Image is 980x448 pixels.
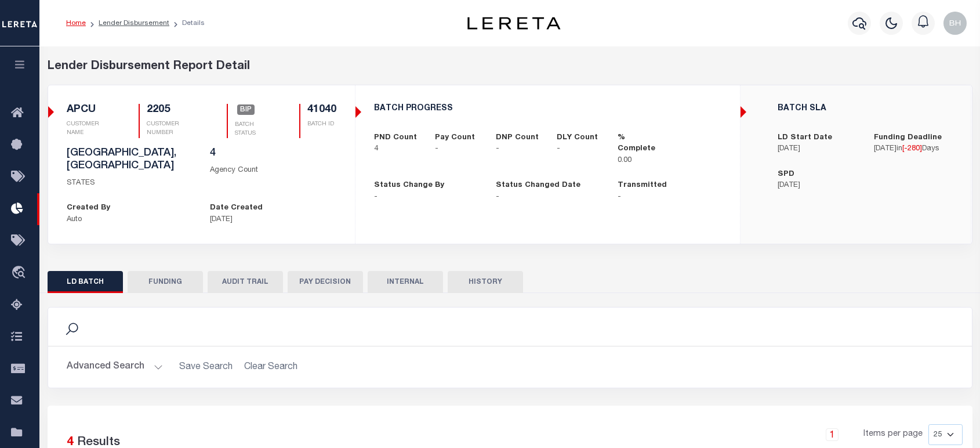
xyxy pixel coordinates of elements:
p: - [496,192,600,203]
label: Date Created [210,203,263,214]
p: - [496,143,539,155]
h5: 4 [210,147,336,160]
p: - [435,143,478,155]
label: Status Change By [374,180,444,192]
label: SPD [778,169,794,180]
label: Pay Count [435,132,475,144]
p: [DATE] [210,214,336,226]
a: BIP [237,105,255,115]
label: LD Start Date [778,132,832,144]
h5: [GEOGRAPHIC_DATA],[GEOGRAPHIC_DATA] [67,147,193,173]
p: [DATE] [778,143,856,155]
button: FUNDING [128,271,203,293]
span: Items per page [863,428,923,441]
img: logo-dark.svg [467,17,560,30]
span: [ ] [902,145,922,153]
li: Details [169,18,205,28]
p: 4 [374,143,418,155]
button: LD BATCH [48,271,123,293]
span: -280 [904,145,920,153]
span: BIP [237,104,255,115]
h5: APCU [67,104,111,117]
p: - [618,192,722,203]
label: DNP Count [496,132,539,144]
a: 1 [826,428,839,441]
button: HISTORY [448,271,523,293]
label: % Complete [618,132,661,155]
label: DLY Count [557,132,598,144]
p: 0.00 [618,155,661,167]
p: BATCH STATUS [235,121,271,138]
a: Home [66,20,86,27]
label: Transmitted [618,180,667,192]
p: [DATE] [778,180,856,192]
button: INTERNAL [368,271,443,293]
p: - [374,192,478,203]
button: AUDIT TRAIL [208,271,283,293]
button: Advanced Search [67,356,163,378]
span: [DATE] [874,145,896,153]
p: CUSTOMER NUMBER [147,120,199,138]
p: BATCH ID [307,120,336,129]
p: STATES [67,178,193,189]
p: Auto [67,214,193,226]
a: Lender Disbursement [99,20,169,27]
button: PAY DECISION [288,271,363,293]
label: Status Changed Date [496,180,580,192]
p: CUSTOMER NAME [67,120,111,138]
h5: BATCH PROGRESS [374,104,721,114]
label: Created By [67,203,110,214]
p: in Days [874,143,953,155]
p: Agency Count [210,165,336,176]
div: Lender Disbursement Report Detail [48,58,972,75]
img: svg+xml;base64,PHN2ZyB4bWxucz0iaHR0cDovL3d3dy53My5vcmcvMjAwMC9zdmciIHBvaW50ZXItZXZlbnRzPSJub25lIi... [943,12,967,35]
label: Funding Deadline [874,132,942,144]
h5: BATCH SLA [778,104,952,114]
p: - [557,143,600,155]
i: travel_explore [11,266,30,281]
label: PND Count [374,132,417,144]
h5: 2205 [147,104,199,117]
h5: 41040 [307,104,336,117]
